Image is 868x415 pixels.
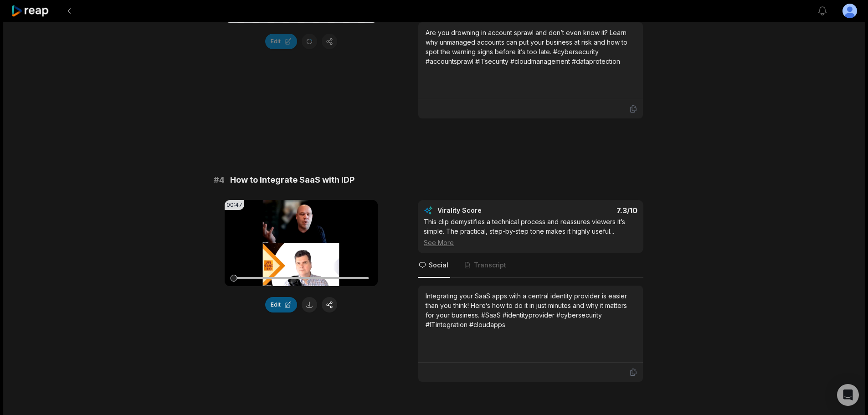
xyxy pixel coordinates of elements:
[837,384,859,406] div: Open Intercom Messenger
[265,34,297,49] button: Edit
[214,174,225,186] span: # 4
[474,261,506,270] span: Transcript
[230,174,354,186] span: How to Integrate SaaS with IDP
[426,291,636,329] div: Integrating your SaaS apps with a central identity provider is easier than you think! Here’s how ...
[265,297,297,313] button: Edit
[424,238,637,247] div: See More
[225,200,378,286] video: Your browser does not support mp4 format.
[437,206,535,215] div: Virality Score
[540,206,638,215] div: 7.3 /10
[418,253,643,278] nav: Tabs
[429,261,448,270] span: Social
[426,28,636,66] div: Are you drowning in account sprawl and don’t even know it? Learn why unmanaged accounts can put y...
[424,217,637,247] div: This clip demystifies a technical process and reassures viewers it’s simple. The practical, step-...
